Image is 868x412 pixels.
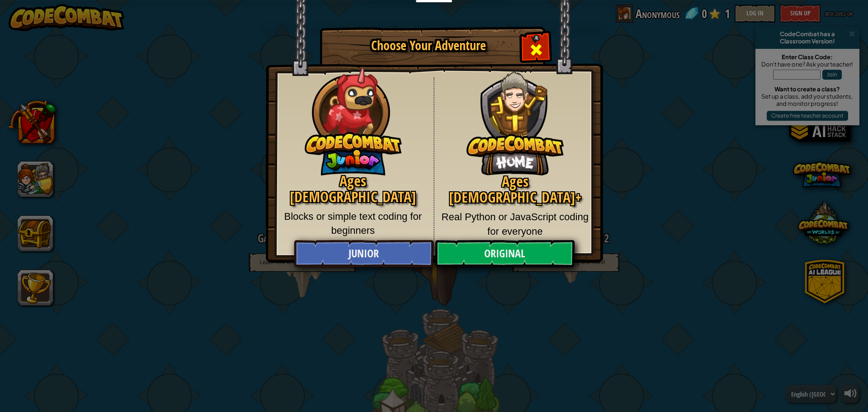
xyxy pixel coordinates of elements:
[279,209,427,238] p: Blocks or simple text coding for beginners
[522,34,550,63] div: Close modal
[467,57,564,175] img: CodeCombat Original hero character
[305,60,402,175] img: CodeCombat Junior hero character
[441,174,590,205] h2: Ages [DEMOGRAPHIC_DATA]+
[294,240,433,267] a: Junior
[279,173,427,205] h2: Ages [DEMOGRAPHIC_DATA]
[336,39,521,53] h1: Choose Your Adventure
[435,240,574,267] a: Original
[441,210,590,238] p: Real Python or JavaScript coding for everyone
